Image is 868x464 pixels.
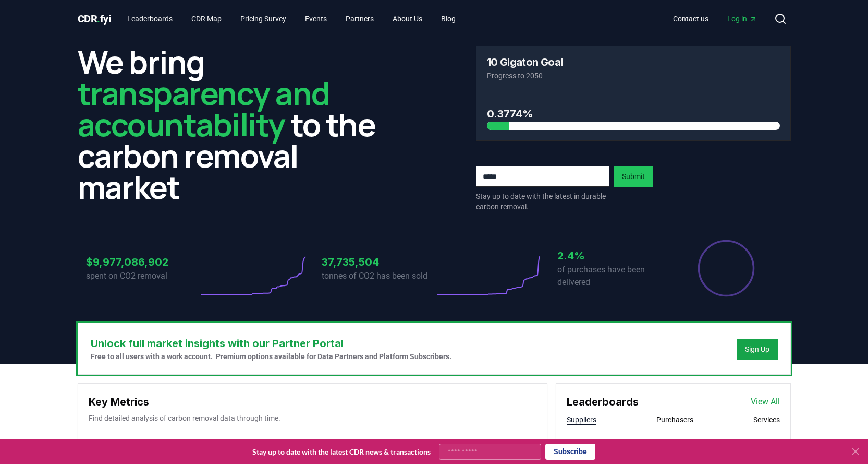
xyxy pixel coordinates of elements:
[91,351,451,362] p: Free to all users with a work account. Premium options available for Data Partners and Platform S...
[487,70,780,81] p: Progress to 2050
[91,336,451,351] h3: Unlock full market insights with our Partner Portal
[86,254,199,270] h3: $9,977,086,902
[727,14,757,24] span: Log in
[384,9,431,28] a: About Us
[337,9,382,28] a: Partners
[557,264,670,289] p: of purchases have been delivered
[745,344,769,354] a: Sign Up
[322,254,434,270] h3: 37,735,504
[322,270,434,282] p: tonnes of CO2 has been sold
[697,239,755,298] div: Percentage of sales delivered
[119,9,464,28] nav: Main
[567,394,639,410] h3: Leaderboards
[719,9,766,28] a: Log in
[78,13,111,25] span: CDR fyi
[119,9,181,28] a: Leaderboards
[567,414,596,425] button: Suppliers
[753,414,780,425] button: Services
[737,339,778,360] button: Sign Up
[665,9,766,28] nav: Main
[89,394,536,410] h3: Key Metrics
[665,9,717,28] a: Contact us
[183,9,230,28] a: CDR Map
[585,438,641,450] a: Exomad Green
[614,166,653,187] button: Submit
[232,9,295,28] a: Pricing Survey
[78,72,329,146] span: transparency and accountability
[433,9,464,28] a: Blog
[476,191,609,212] p: Stay up to date with the latest in durable carbon removal.
[297,9,335,28] a: Events
[487,57,563,67] h3: 10 Gigaton Goal
[97,13,100,25] span: .
[656,414,693,425] button: Purchasers
[89,413,536,423] p: Find detailed analysis of carbon removal data through time.
[487,106,780,122] h3: 0.3774%
[78,46,393,203] h2: We bring to the carbon removal market
[751,396,780,408] a: View All
[557,248,670,264] h3: 2.4%
[78,11,111,26] a: CDR.fyi
[86,270,199,282] p: spent on CO2 removal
